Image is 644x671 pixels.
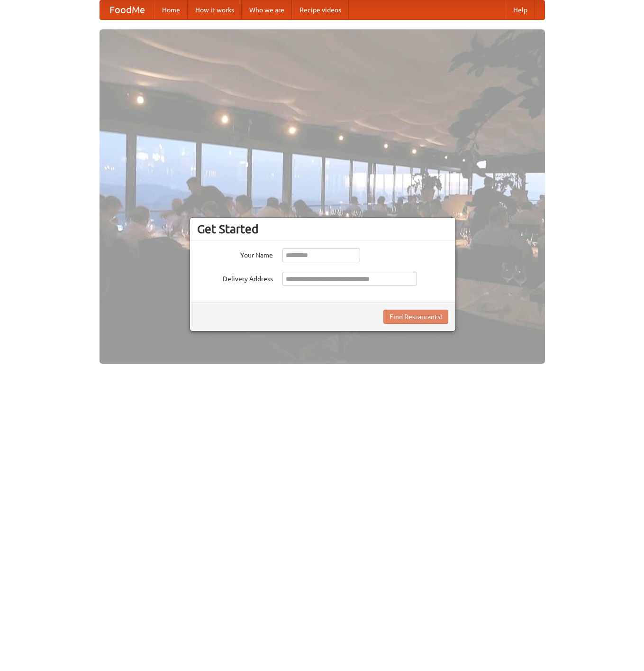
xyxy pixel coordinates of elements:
[197,272,273,284] label: Delivery Address
[154,0,188,19] a: Home
[242,0,292,19] a: Who we are
[292,0,349,19] a: Recipe videos
[383,310,448,324] button: Find Restaurants!
[197,248,273,260] label: Your Name
[506,0,535,19] a: Help
[188,0,242,19] a: How it works
[197,222,448,236] h3: Get Started
[100,0,154,19] a: FoodMe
